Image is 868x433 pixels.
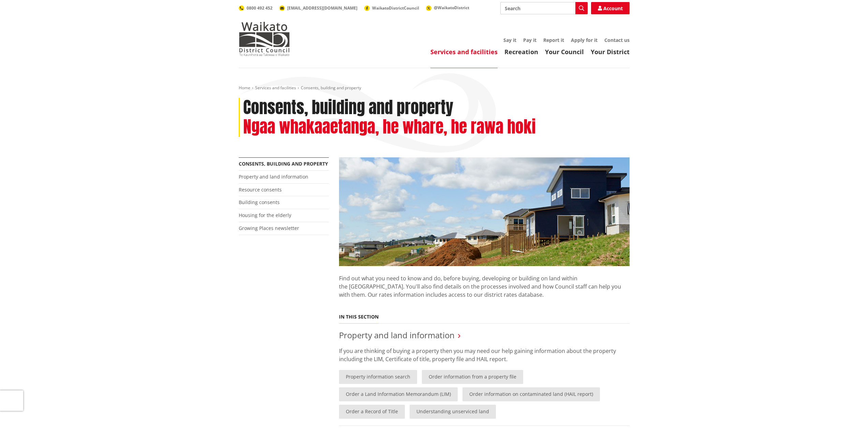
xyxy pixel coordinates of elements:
[339,387,458,401] a: Order a Land Information Memorandum (LIM)
[243,98,453,118] h1: Consents, building and property
[339,405,405,419] a: Order a Record of Title
[339,370,417,384] a: Property information search
[372,5,419,11] span: WaikatoDistrictCouncil
[410,405,496,419] a: Understanding unserviced land
[523,37,536,43] a: Pay it
[243,117,536,137] h2: Ngaa whakaaetanga, he whare, he rawa hoki
[571,37,598,43] a: Apply for it
[239,5,273,11] a: 0800 492 452
[239,212,291,218] a: Housing for the elderly
[239,22,290,56] img: Waikato District Council - Te Kaunihera aa Takiwaa o Waikato
[279,5,357,11] a: [EMAIL_ADDRESS][DOMAIN_NAME]
[545,48,584,56] a: Your Council
[239,160,328,167] a: Consents, building and property
[239,186,282,193] a: Resource consents
[543,37,564,43] a: Report it
[462,387,600,401] a: Order information on contaminated land (HAIL report)
[500,2,588,14] input: Search input
[301,85,361,91] span: Consents, building and property
[239,173,308,180] a: Property and land information
[503,37,516,43] a: Say it
[287,5,357,11] span: [EMAIL_ADDRESS][DOMAIN_NAME]
[430,48,498,56] a: Services and facilities
[339,347,630,363] p: If you are thinking of buying a property then you may need our help gaining information about the...
[364,5,419,11] a: WaikatoDistrictCouncil
[339,157,630,266] img: Land-and-property-landscape
[339,329,455,341] a: Property and land information
[239,85,630,91] nav: breadcrumb
[604,37,630,43] a: Contact us
[239,199,280,205] a: Building consents
[504,48,538,56] a: Recreation
[591,2,630,14] a: Account
[339,314,379,320] h5: In this section
[426,5,469,11] a: @WaikatoDistrict
[422,370,523,384] a: Order information from a property file
[239,225,299,231] a: Growing Places newsletter
[591,48,630,56] a: Your District
[339,266,630,307] p: Find out what you need to know and do, before buying, developing or building on land within the [...
[239,85,250,91] a: Home
[247,5,273,11] span: 0800 492 452
[434,5,469,11] span: @WaikatoDistrict
[255,85,296,91] a: Services and facilities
